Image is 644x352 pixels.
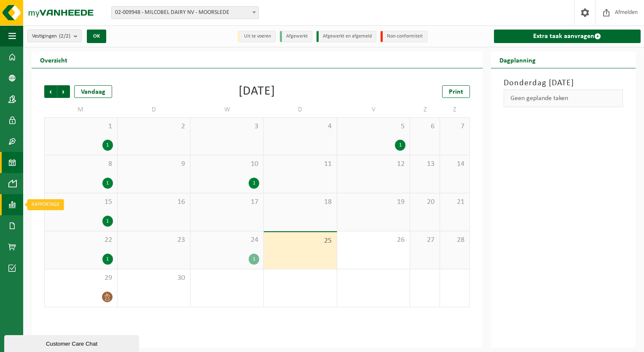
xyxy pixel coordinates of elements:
span: 30 [122,273,186,283]
span: 25 [268,236,333,246]
div: 1 [249,178,259,189]
div: Vandaag [74,85,112,98]
td: W [191,102,264,117]
span: 3 [195,122,259,131]
span: 29 [49,273,113,283]
iframe: chat widget [4,333,141,352]
td: Z [440,102,470,117]
span: 19 [341,198,406,207]
count: (2/2) [59,33,70,39]
span: 15 [49,198,113,207]
span: 2 [122,122,186,131]
span: 11 [268,160,333,169]
span: 9 [122,160,186,169]
span: 28 [444,236,465,245]
li: Uit te voeren [238,31,276,42]
td: D [118,102,191,117]
div: Geen geplande taken [504,89,623,107]
button: Vestigingen(2/2) [27,30,82,42]
span: 13 [414,160,435,169]
h3: Donderdag [DATE] [504,77,623,89]
td: Z [410,102,440,117]
span: 6 [414,122,435,131]
span: 16 [122,198,186,207]
span: Volgende [57,85,70,98]
div: 1 [102,254,113,265]
span: 27 [414,236,435,245]
td: V [337,102,411,117]
span: 02-009948 - MILCOBEL DAIRY NV - MOORSLEDE [112,7,258,19]
span: Vestigingen [32,30,70,43]
span: 12 [341,160,406,169]
span: 20 [414,198,435,207]
span: 8 [49,160,113,169]
span: 22 [49,236,113,245]
div: 1 [102,140,113,151]
span: 1 [49,122,113,131]
td: D [264,102,337,117]
span: 24 [195,236,259,245]
span: 26 [341,236,406,245]
div: 1 [395,140,405,151]
h2: Dagplanning [491,51,544,68]
span: 23 [122,236,186,245]
span: 18 [268,198,333,207]
li: Non-conformiteit [381,31,427,42]
div: 1 [249,254,259,265]
span: 5 [341,122,406,131]
div: 1 [102,216,113,227]
a: Print [442,85,470,98]
span: 4 [268,122,333,131]
span: 17 [195,198,259,207]
span: 21 [444,198,465,207]
span: 10 [195,160,259,169]
button: OK [87,30,106,43]
h2: Overzicht [32,51,76,68]
td: M [44,102,118,117]
a: Extra taak aanvragen [494,30,641,43]
span: Vorige [44,85,57,98]
span: 7 [444,122,465,131]
li: Afgewerkt en afgemeld [317,31,376,42]
div: 1 [102,178,113,189]
div: [DATE] [239,85,275,98]
span: Print [449,89,463,95]
span: 14 [444,160,465,169]
li: Afgewerkt [280,31,312,42]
